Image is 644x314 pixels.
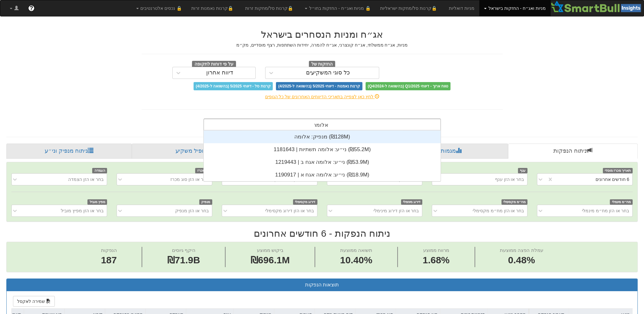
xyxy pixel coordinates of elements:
span: ₪71.9B [167,255,200,265]
div: ני״ע: ‏אלומה אגח ב | 1219443 ‎(₪53.9M)‎ [204,156,441,169]
div: grid [204,131,441,181]
a: 🔒קרנות נאמנות זרות [187,0,240,16]
a: 🔒קרנות סל/מחקות זרות [240,0,300,16]
div: 6 חודשים אחרונים [595,176,629,183]
div: ני״ע: ‏אלומה תשתיות | 1181643 ‎(₪55.2M)‎ [204,143,441,156]
span: דירוג מינימלי [401,199,423,205]
span: על פי דוחות לתקופה [192,61,236,68]
div: בחר או הזן דירוג מקסימלי [265,208,314,214]
div: לחץ כאן לצפייה בתאריכי הדיווחים האחרונים של כל הגופים [137,93,507,100]
a: 🔒 נכסים אלטרנטיבים [131,0,187,16]
span: 0.48% [500,253,543,267]
div: כל סוגי המשקיעים [306,70,350,76]
button: שמירה לאקסל [13,296,55,307]
h2: ניתוח הנפקות - 6 חודשים אחרונים [6,228,638,239]
span: ביקוש ממוצע [257,247,283,253]
span: 1.68% [423,253,450,267]
div: בחר או הזן מח״מ מקסימלי [473,208,524,214]
div: בחר או הזן סוג מכרז [170,176,209,183]
a: מניות ואג״ח - החזקות בישראל [479,0,551,16]
a: ניתוח מנפיק וני״ע [6,144,132,159]
a: מגמות שוק [382,144,508,159]
div: דיווח אחרון [206,70,233,76]
span: ? [29,5,33,11]
div: בחר או הזן ענף [495,176,524,183]
div: בחר או הזן מח״מ מינמלי [582,208,629,214]
div: בחר או הזן דירוג מינימלי [373,208,419,214]
span: 10.40% [340,253,372,267]
span: ענף [518,168,528,173]
span: ₪696.1M [251,255,290,265]
span: היקף גיוסים [172,247,195,253]
span: טווח ארוך - דיווחי Q1/2025 (בהשוואה ל-Q4/2024) [366,82,450,90]
a: 🔒קרנות סל/מחקות ישראליות [375,0,444,16]
h3: תוצאות הנפקות [11,282,633,288]
span: קרנות סל - דיווחי 5/2025 (בהשוואה ל-4/2025) [194,82,273,90]
span: מח״מ מינמלי [610,199,633,205]
h2: אג״ח ומניות הנסחרים בישראל [142,29,503,40]
span: תאריך מכרז מוסדי [603,168,633,173]
div: ני״ע: ‏אלומה אגח א | 1190917 ‎(₪18.9M)‎ [204,169,441,181]
div: בחר או הזן מנפיק [175,208,209,214]
a: ? [23,0,39,16]
span: מח״מ מקסימלי [501,199,528,205]
span: החזקות של [309,61,335,68]
a: מניות דואליות [444,0,479,16]
span: מפיץ מוביל [87,199,107,205]
span: 187 [101,253,117,267]
span: מרווח ממוצע [423,247,449,253]
span: תשואה ממוצעת [340,247,372,253]
a: ניתוח הנפקות [508,144,638,159]
a: פרופיל משקיע [132,144,259,159]
img: Smartbull [551,0,644,13]
span: סוג מכרז [195,168,212,173]
span: הנפקות [101,247,117,253]
span: קרנות נאמנות - דיווחי 5/2025 (בהשוואה ל-4/2025) [276,82,362,90]
span: מנפיק [199,199,212,205]
a: 🔒 מניות ואג״ח - החזקות בחו״ל [300,0,375,16]
div: מנפיק: ‏אלומה ‎(₪128M)‎ [204,131,441,143]
span: דירוג מקסימלי [293,199,317,205]
div: בחר או הזן מפיץ מוביל [61,208,104,214]
span: עמלת הפצה ממוצעת [500,247,543,253]
h5: מניות, אג״ח ממשלתי, אג״ח קונצרני, אג״ח להמרה, יחידות השתתפות, רצף מוסדיים, מק״מ [142,43,503,48]
div: בחר או הזן הצמדה [68,176,104,183]
span: הצמדה [92,168,107,173]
